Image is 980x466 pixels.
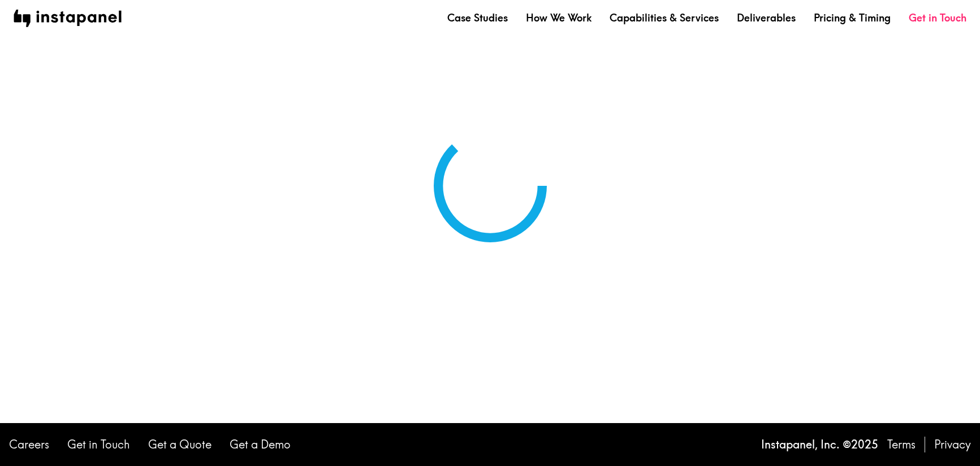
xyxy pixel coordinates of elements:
[909,11,966,25] a: Get in Touch
[887,437,916,452] a: Terms
[447,11,508,25] a: Case Studies
[737,11,796,25] a: Deliverables
[67,437,130,452] a: Get in Touch
[761,437,878,452] p: Instapanel, Inc. © 2025
[610,11,719,25] a: Capabilities & Services
[230,437,291,452] a: Get a Demo
[814,11,891,25] a: Pricing & Timing
[526,11,592,25] a: How We Work
[14,10,122,27] img: instapanel
[934,437,971,452] a: Privacy
[148,437,211,452] a: Get a Quote
[9,437,49,452] a: Careers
